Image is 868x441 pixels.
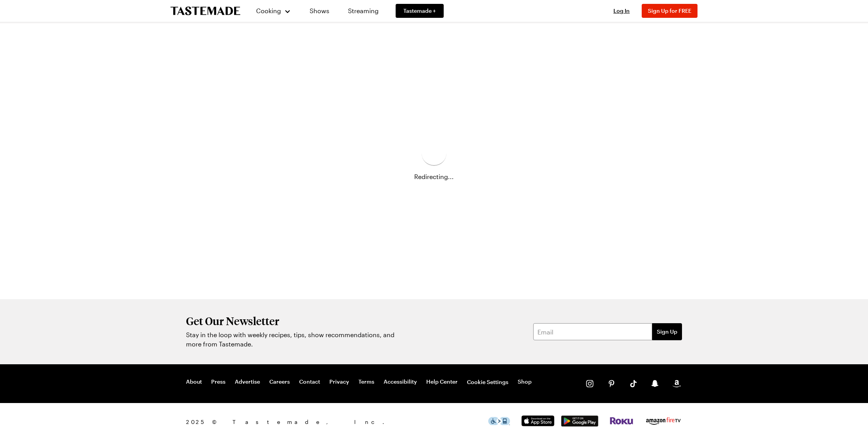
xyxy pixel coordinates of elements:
[648,7,691,14] span: Sign Up for FREE
[488,417,510,425] img: This icon serves as a link to download the Level Access assistive technology app for individuals ...
[186,378,202,386] a: About
[329,378,349,386] a: Privacy
[606,7,637,15] button: Log In
[299,378,320,386] a: Contact
[211,378,226,386] a: Press
[269,378,290,386] a: Careers
[645,416,682,426] img: Amazon Fire TV
[488,419,510,426] a: This icon serves as a link to download the Level Access assistive technology app for individuals ...
[186,418,488,426] span: 2025 © Tastemade, Inc.
[519,420,556,427] a: App Store
[384,378,417,386] a: Accessibility
[519,415,556,427] img: App Store
[657,328,677,336] span: Sign Up
[642,4,697,18] button: Sign Up for FREE
[533,323,652,340] input: Email
[256,2,291,20] button: Cooking
[518,378,532,386] a: Shop
[561,420,598,428] a: Google Play
[414,172,454,181] span: Redirecting...
[609,419,634,426] a: Roku
[170,7,240,16] a: To Tastemade Home Page
[467,378,508,386] button: Cookie Settings
[561,415,598,427] img: Google Play
[645,420,682,427] a: Amazon Fire TV
[186,330,399,349] p: Stay in the loop with weekly recipes, tips, show recommendations, and more from Tastemade.
[256,7,281,14] span: Cooking
[426,378,458,386] a: Help Center
[396,4,444,18] a: Tastemade +
[403,7,436,15] span: Tastemade +
[652,323,682,340] button: Sign Up
[186,315,399,327] h2: Get Our Newsletter
[186,378,532,386] nav: Footer
[609,417,634,425] img: Roku
[358,378,374,386] a: Terms
[235,378,260,386] a: Advertise
[613,7,630,14] span: Log In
